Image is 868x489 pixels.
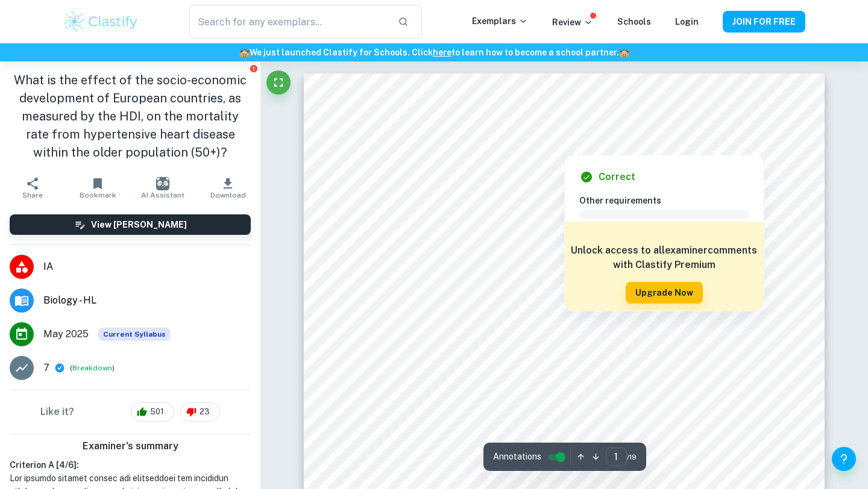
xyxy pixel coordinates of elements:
[156,177,169,190] img: AI Assistant
[43,260,251,274] span: IA
[141,191,184,199] span: AI Assistant
[131,402,174,422] div: 501
[43,361,49,375] p: 7
[143,406,171,418] span: 501
[832,447,856,471] button: Help and Feedback
[5,439,256,453] h6: Examiner's summary
[63,10,139,34] img: Clastify logo
[189,5,388,39] input: Search for any exemplars...
[80,191,116,199] span: Bookmark
[10,214,251,235] button: View [PERSON_NAME]
[619,48,629,57] span: 🏫
[22,191,43,199] span: Share
[180,402,220,422] div: 23
[723,11,805,33] button: JOIN FOR FREE
[675,17,699,26] a: Login
[195,171,260,205] button: Download
[599,170,635,184] h6: Correct
[239,48,250,57] span: 🏫
[10,458,251,472] h6: Criterion A [ 4 / 6 ]:
[626,282,703,304] button: Upgrade Now
[210,191,246,199] span: Download
[43,293,251,308] span: Biology - HL
[433,48,451,57] a: here
[493,450,541,463] span: Annotations
[571,243,758,272] h6: Unlock access to all examiner comments with Clastify Premium
[98,328,171,341] div: This exemplar is based on the current syllabus. Feel free to refer to it for inspiration/ideas wh...
[266,70,291,95] button: Fullscreen
[579,194,759,207] h6: Other requirements
[91,218,187,231] h6: View [PERSON_NAME]
[472,14,528,28] p: Exemplars
[130,171,195,205] button: AI Assistant
[65,171,130,205] button: Bookmark
[2,46,866,59] h6: We just launched Clastify for Schools. Click to learn how to become a school partner.
[552,16,593,29] p: Review
[98,328,171,341] span: Current Syllabus
[40,405,74,419] h6: Like it?
[617,17,651,26] a: Schools
[627,452,637,463] span: / 19
[10,71,251,161] h1: What is the effect of the socio-economic development of European countries, as measured by the HD...
[193,406,216,418] span: 23
[72,363,112,373] button: Breakdown
[249,64,258,73] button: Report issue
[70,363,115,374] span: ( )
[43,327,89,341] span: May 2025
